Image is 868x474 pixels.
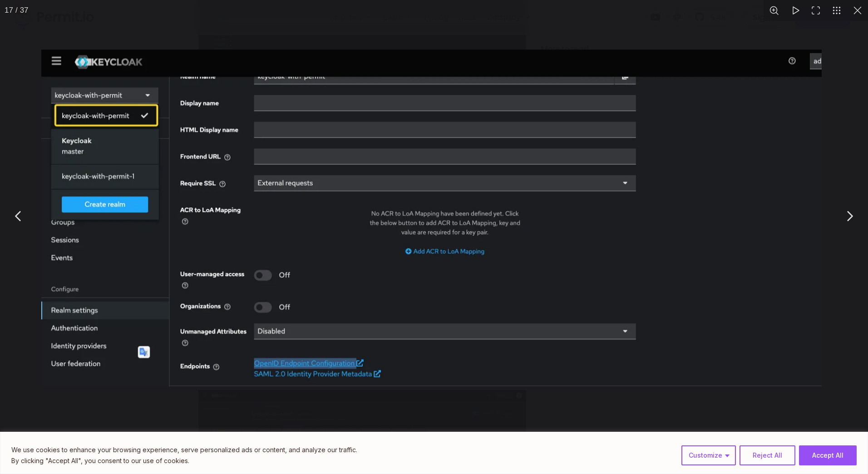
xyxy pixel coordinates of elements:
[799,445,857,465] button: Accept All
[41,49,822,386] img: Image 17 of 37
[11,455,357,466] p: By clicking "Accept All", you consent to our use of cookies.
[11,444,357,455] p: We use cookies to enhance your browsing experience, serve personalized ads or content, and analyz...
[838,205,861,227] button: Next
[7,205,30,227] button: Previous
[681,445,736,465] button: Customize
[740,445,795,465] button: Reject All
